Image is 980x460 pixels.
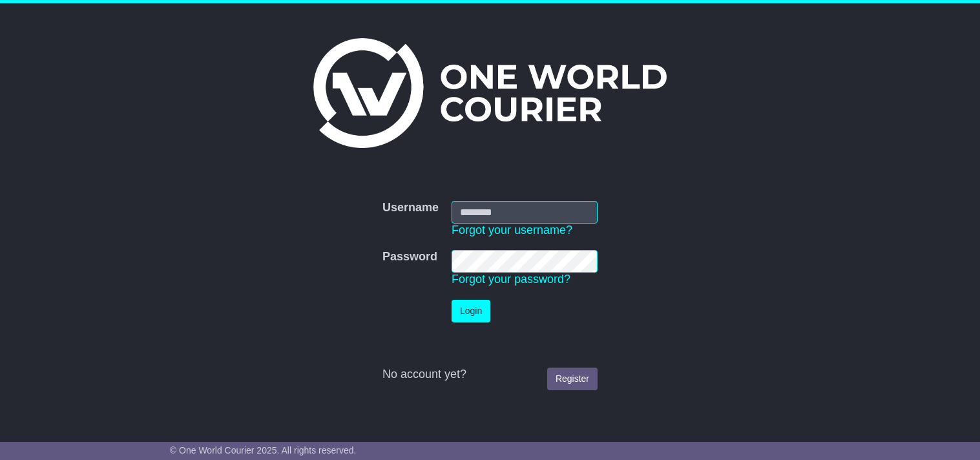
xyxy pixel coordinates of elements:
[382,250,437,264] label: Password
[452,300,490,322] button: Login
[313,38,666,148] img: One World
[170,445,357,455] span: © One World Courier 2025. All rights reserved.
[452,224,572,236] a: Forgot your username?
[547,368,598,390] a: Register
[452,273,570,286] a: Forgot your password?
[382,368,598,382] div: No account yet?
[382,201,439,215] label: Username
